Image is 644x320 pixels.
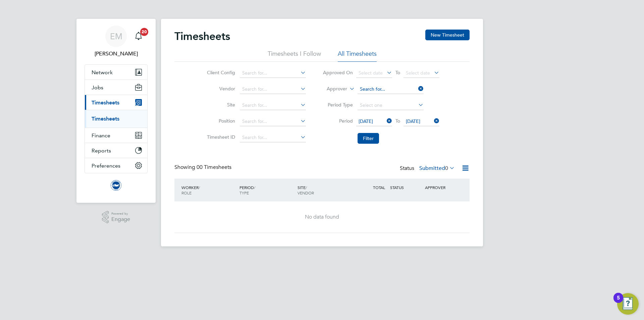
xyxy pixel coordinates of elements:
[205,102,235,108] label: Site
[359,70,383,76] span: Select date
[174,164,233,171] div: Showing
[180,181,238,199] div: WORKER
[92,163,120,169] span: Preferences
[92,147,111,154] span: Reports
[205,134,235,140] label: Timesheet ID
[240,117,306,126] input: Search for...
[102,211,130,224] a: Powered byEngage
[296,181,354,199] div: SITE
[85,80,147,95] button: Jobs
[254,185,255,190] span: /
[92,116,119,122] a: Timesheets
[76,19,156,203] nav: Main navigation
[85,143,147,158] button: Reports
[132,26,145,47] a: 20
[92,132,110,139] span: Finance
[85,110,147,128] div: Timesheets
[111,180,121,191] img: brightonandhovealbion-logo-retina.png
[445,165,448,172] span: 0
[85,65,147,80] button: Network
[358,85,424,94] input: Search for...
[199,185,200,190] span: /
[373,185,385,190] span: TOTAL
[358,101,424,110] input: Select one
[323,70,353,76] label: Approved On
[388,181,423,193] div: STATUS
[92,84,103,91] span: Jobs
[181,190,192,195] span: ROLE
[406,118,420,124] span: [DATE]
[359,118,373,124] span: [DATE]
[317,86,347,92] label: Approver
[205,118,235,124] label: Position
[238,181,296,199] div: PERIOD
[85,128,147,143] button: Finance
[140,28,148,36] span: 20
[85,50,148,58] span: Edyta Marchant
[240,85,306,94] input: Search for...
[92,69,113,76] span: Network
[85,180,148,191] a: Go to home page
[85,95,147,110] button: Timesheets
[406,70,430,76] span: Select date
[617,293,639,315] button: Open Resource Center, 5 new notifications
[111,217,130,222] span: Engage
[92,99,119,106] span: Timesheets
[239,190,249,195] span: TYPE
[85,26,148,58] a: EM[PERSON_NAME]
[240,101,306,110] input: Search for...
[323,118,353,124] label: Period
[393,117,402,125] span: To
[240,68,306,78] input: Search for...
[205,70,235,76] label: Client Config
[110,32,122,41] span: EM
[111,211,130,217] span: Powered by
[85,158,147,173] button: Preferences
[617,298,620,307] div: 5
[298,190,314,195] span: VENDOR
[423,181,458,193] div: APPROVER
[358,133,379,144] button: Filter
[323,102,353,108] label: Period Type
[240,133,306,142] input: Search for...
[419,165,455,172] label: Submitted
[338,50,377,62] li: All Timesheets
[197,164,231,171] span: 00 Timesheets
[306,185,307,190] span: /
[174,30,230,43] h2: Timesheets
[205,86,235,92] label: Vendor
[393,68,402,77] span: To
[181,214,463,221] div: No data found
[268,50,321,62] li: Timesheets I Follow
[400,164,456,173] div: Status
[425,30,470,40] button: New Timesheet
